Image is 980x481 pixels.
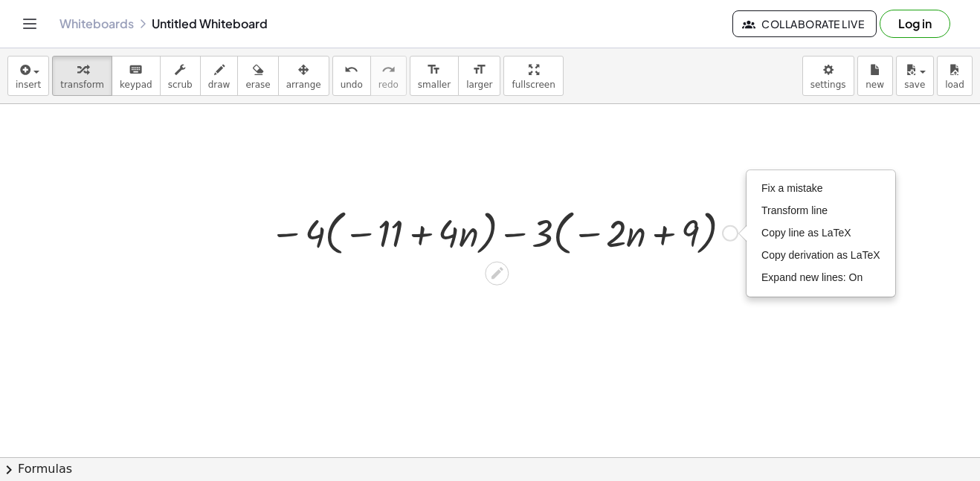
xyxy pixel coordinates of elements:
button: undoundo [332,56,371,96]
button: Toggle navigation [18,12,42,36]
button: keyboardkeypad [112,56,161,96]
span: draw [208,80,231,90]
button: insert [7,56,49,96]
span: Expand new lines: On [761,271,863,283]
span: keypad [120,80,152,90]
span: load [945,80,964,90]
button: format_sizesmaller [410,56,459,96]
span: Transform line [761,204,828,216]
span: larger [466,80,492,90]
button: Log in [880,10,950,38]
div: Edit math [485,262,509,285]
i: redo [381,61,396,79]
span: arrange [286,80,321,90]
span: fullscreen [512,80,555,90]
i: format_size [472,61,486,79]
button: fullscreen [503,56,563,96]
span: Copy line as LaTeX [761,227,851,239]
span: scrub [168,80,193,90]
button: settings [802,56,854,96]
i: format_size [427,61,441,79]
span: erase [245,80,270,90]
span: settings [810,80,846,90]
span: save [904,80,925,90]
button: new [857,56,893,96]
button: load [937,56,973,96]
button: arrange [278,56,329,96]
button: transform [52,56,112,96]
span: redo [378,80,399,90]
button: redoredo [370,56,407,96]
span: Collaborate Live [745,17,864,30]
i: undo [344,61,358,79]
span: Copy derivation as LaTeX [761,249,880,261]
span: insert [16,80,41,90]
button: draw [200,56,239,96]
i: keyboard [129,61,143,79]
button: save [896,56,934,96]
span: smaller [418,80,451,90]
span: new [865,80,884,90]
span: undo [341,80,363,90]
span: transform [60,80,104,90]
span: Fix a mistake [761,182,822,194]
button: format_sizelarger [458,56,500,96]
button: Collaborate Live [732,10,877,37]
button: scrub [160,56,201,96]
button: erase [237,56,278,96]
a: Whiteboards [59,16,134,31]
